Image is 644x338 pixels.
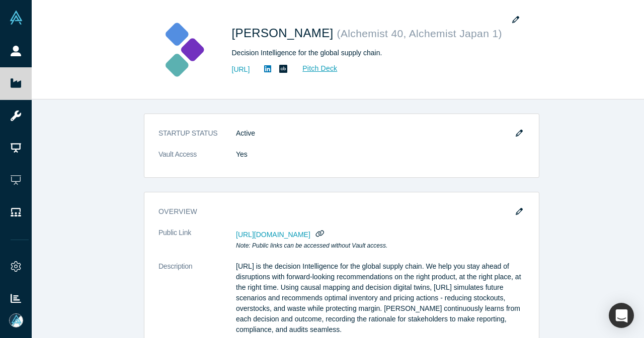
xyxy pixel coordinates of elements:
[236,149,525,160] dd: Yes
[158,206,511,217] h3: overview
[9,11,23,25] img: Alchemist Vault Logo
[147,15,218,85] img: Kimaru AI's Logo
[337,28,502,39] small: ( Alchemist 40, Alchemist Japan 1 )
[158,128,236,149] dt: STARTUP STATUS
[236,231,310,239] span: [URL][DOMAIN_NAME]
[158,228,191,238] span: Public Link
[236,242,387,249] em: Note: Public links can be accessed without Vault access.
[232,64,250,75] a: [URL]
[236,261,525,335] p: [URL] is the decision Intelligence for the global supply chain. We help you stay ahead of disrupt...
[9,313,23,327] img: Mia Scott's Account
[232,48,514,58] div: Decision Intelligence for the global supply chain.
[232,26,337,40] span: [PERSON_NAME]
[291,63,338,74] a: Pitch Deck
[158,149,236,170] dt: Vault Access
[236,128,525,139] dd: Active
